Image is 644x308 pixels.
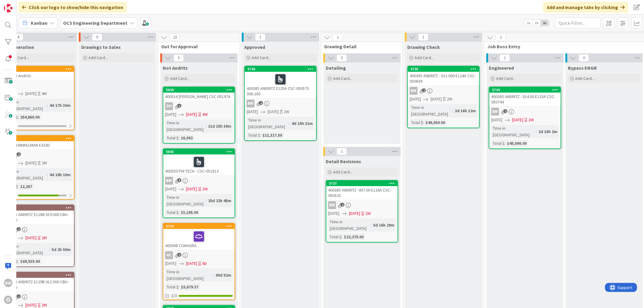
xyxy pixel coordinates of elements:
[324,43,395,49] span: Drawing Detail
[247,117,289,130] div: Time in [GEOGRAPHIC_DATA]
[165,119,206,133] div: Time in [GEOGRAPHIC_DATA]
[489,65,514,71] span: Engineered
[342,233,365,240] div: $22,275.00
[5,243,49,256] div: Time in [GEOGRAPHIC_DATA]
[489,93,561,106] div: 400385 ANDRITZ - 014.00 E123A CSC-050744
[489,108,561,116] div: BW
[163,229,235,249] div: 400368 CONAGRA
[410,119,423,126] div: Total $
[178,104,181,108] span: 1
[4,296,12,304] div: O
[453,107,477,114] div: 2d 16h 12m
[489,87,561,93] div: 5734
[163,154,235,175] div: 400550 PW TECH - CSC-051813
[245,72,316,98] div: 400385 ANDRITZ E125A CSC-050573 006.200
[341,233,342,240] span: :
[163,102,235,110] div: DH
[3,141,74,149] div: 400589 BINKELMAN E333D
[579,54,589,62] span: 0
[178,284,179,290] span: :
[491,140,505,147] div: Total $
[422,88,426,92] span: 2
[408,66,479,72] div: 5735
[19,114,41,120] div: 254,860.00
[333,34,343,41] span: 1
[575,76,594,81] span: Add Card...
[48,102,72,109] div: 4d 17h 36m
[408,66,479,85] div: 5735400385 ANDRITZ - 011.000 E124A CSC- 050639
[25,160,37,166] span: [DATE]
[244,66,317,141] a: 5736400385 ANDRITZ E125A CSC-050573 006.200BW[DATE][DATE]2WTime in [GEOGRAPHIC_DATA]:4d 15h 31mTo...
[179,209,200,216] div: 33,195.00
[3,272,74,278] div: 5740
[25,235,37,241] span: [DATE]
[170,76,189,81] span: Add Card...
[3,205,74,224] div: 5739400385 ANDRITZ E128B 019.000 CBU- 050360
[163,87,235,93] div: 5839
[333,76,352,81] span: Add Card...
[5,273,74,277] div: 5740
[48,171,72,178] div: 4d 18h 10m
[255,33,265,41] span: 1
[163,149,235,175] div: 5865400550 PW TECH - CSC-051813
[163,251,235,259] div: NC
[491,108,499,116] div: BW
[5,136,74,141] div: 5897
[500,54,510,62] span: 1
[491,125,536,138] div: Time in [GEOGRAPHIC_DATA]
[18,258,19,265] span: :
[50,246,72,253] div: 5d 2h 50m
[3,136,74,141] div: 5897
[42,160,47,166] div: 2M
[163,148,235,218] a: 5865400550 PW TECH - CSC-051813BW[DATE][DATE]2WTime in [GEOGRAPHIC_DATA]:25d 22h 45mTotal $:33,19...
[268,109,279,115] span: [DATE]
[179,135,194,141] div: 16,092
[178,178,181,182] span: 5
[186,260,197,267] span: [DATE]
[512,117,523,123] span: [DATE]
[555,17,601,28] input: Quick Filter...
[163,87,235,144] a: 5839400516 [PERSON_NAME] CSC-051974DH[DATE][DATE]4WTime in [GEOGRAPHIC_DATA]:11d 15h 38mTotal $:1...
[163,224,235,249] div: 5719400368 CONAGRA
[410,87,418,95] div: BW
[524,20,533,26] span: 1x
[247,109,258,115] span: [DATE]
[42,90,47,97] div: 4M
[4,279,12,287] div: BW
[260,132,261,138] span: :
[165,194,206,207] div: Time in [GEOGRAPHIC_DATA]
[165,260,176,267] span: [DATE]
[337,148,347,155] span: 1
[163,93,235,100] div: 400516 [PERSON_NAME] CSC-051974
[244,44,265,50] span: Approved
[186,186,197,192] span: [DATE]
[202,186,208,192] div: 2W
[18,114,19,120] span: :
[492,88,561,92] div: 5734
[489,87,561,106] div: 5734400385 ANDRITZ - 014.00 E123A CSC-050744
[410,104,452,117] div: Time in [GEOGRAPHIC_DATA]
[536,128,537,135] span: :
[19,258,41,265] div: $68,535.00
[163,177,235,185] div: BW
[9,55,29,60] span: Add Card...
[202,260,207,267] div: 6D
[328,210,339,217] span: [DATE]
[25,90,37,97] span: [DATE]
[415,55,434,60] span: Add Card...
[42,235,47,241] div: 2M
[178,209,179,216] span: :
[431,96,442,102] span: [DATE]
[3,66,74,72] div: 5901
[504,109,508,113] span: 2
[326,181,398,186] div: 5737
[63,20,127,26] b: OCS Engineering Department
[245,100,316,107] div: BW
[491,117,502,123] span: [DATE]
[165,177,173,185] div: BW
[337,54,347,62] span: 0
[423,119,424,126] span: :
[166,224,235,228] div: 5719
[533,20,541,26] span: 2x
[3,272,74,291] div: 5740400385 ANDRITZ E129B 012.000 CBU- 050296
